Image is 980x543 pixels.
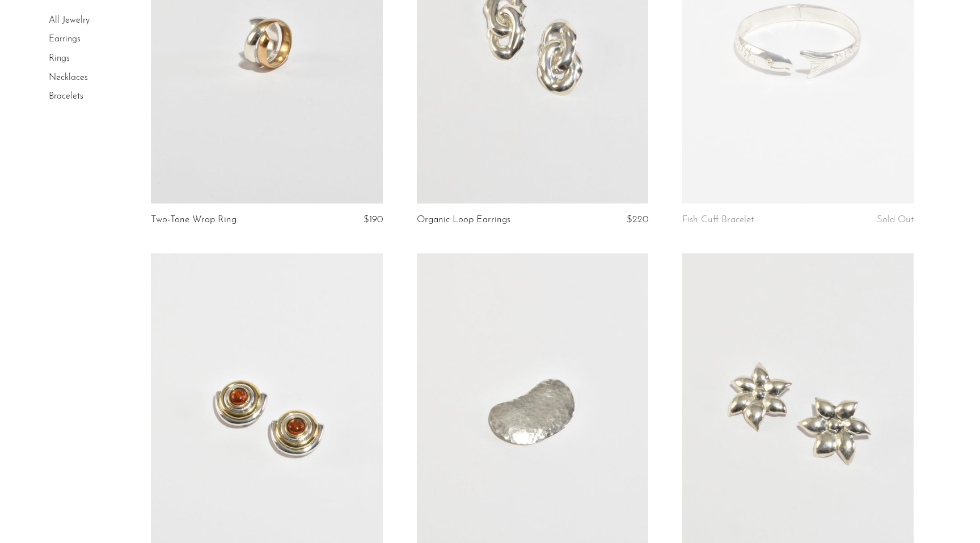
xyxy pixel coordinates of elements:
[49,16,90,25] a: All Jewelry
[364,215,383,224] span: $190
[682,215,754,225] a: Fish Cuff Bracelet
[417,215,510,225] a: Organic Loop Earrings
[49,92,83,101] a: Bracelets
[49,73,88,82] a: Necklaces
[49,35,81,44] a: Earrings
[877,215,914,224] span: Sold Out
[49,54,70,63] a: Rings
[151,215,236,225] a: Two-Tone Wrap Ring
[627,215,648,224] span: $220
